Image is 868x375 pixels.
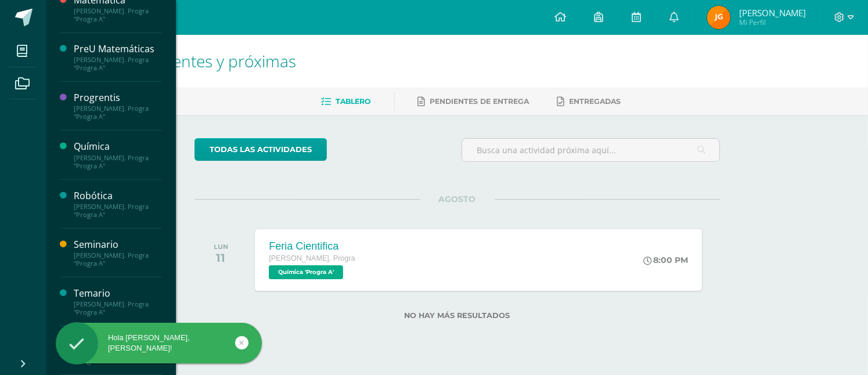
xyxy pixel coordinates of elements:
[74,91,162,104] div: Progrentis
[462,139,719,161] input: Busca una actividad próxima aquí...
[336,97,371,106] span: Tablero
[707,6,730,29] img: 74ae6213215539b7b59c796b4210b1b2.png
[739,7,806,19] span: [PERSON_NAME]
[74,154,162,170] div: [PERSON_NAME]. Progra "Progra A"
[60,50,296,72] span: Actividades recientes y próximas
[214,251,228,265] div: 11
[74,300,162,316] div: [PERSON_NAME]. Progra "Progra A"
[74,7,162,23] div: [PERSON_NAME]. Progra "Progra A"
[269,240,355,253] div: Feria Cientifica
[74,238,162,251] div: Seminario
[74,189,162,203] div: Robótica
[557,92,621,111] a: Entregadas
[74,251,162,268] div: [PERSON_NAME]. Progra "Progra A"
[643,255,688,265] div: 8:00 PM
[570,97,621,106] span: Entregadas
[74,238,162,268] a: Seminario[PERSON_NAME]. Progra "Progra A"
[418,92,530,111] a: Pendientes de entrega
[74,140,162,153] div: Química
[74,42,162,72] a: PreU Matemáticas[PERSON_NAME]. Progra "Progra A"
[430,97,530,106] span: Pendientes de entrega
[74,104,162,121] div: [PERSON_NAME]. Progra "Progra A"
[74,42,162,56] div: PreU Matemáticas
[739,17,806,27] span: Mi Perfil
[214,243,228,251] div: LUN
[195,311,720,320] label: No hay más resultados
[74,140,162,170] a: Química[PERSON_NAME]. Progra "Progra A"
[269,254,355,262] span: [PERSON_NAME]. Progra
[420,194,495,204] span: AGOSTO
[195,138,327,161] a: todas las Actividades
[74,203,162,219] div: [PERSON_NAME]. Progra "Progra A"
[74,189,162,219] a: Robótica[PERSON_NAME]. Progra "Progra A"
[322,92,371,111] a: Tablero
[74,56,162,72] div: [PERSON_NAME]. Progra "Progra A"
[56,333,262,354] div: Hola [PERSON_NAME], [PERSON_NAME]!
[269,265,343,279] span: Química 'Progra A'
[74,91,162,121] a: Progrentis[PERSON_NAME]. Progra "Progra A"
[74,287,162,300] div: Temario
[74,287,162,316] a: Temario[PERSON_NAME]. Progra "Progra A"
